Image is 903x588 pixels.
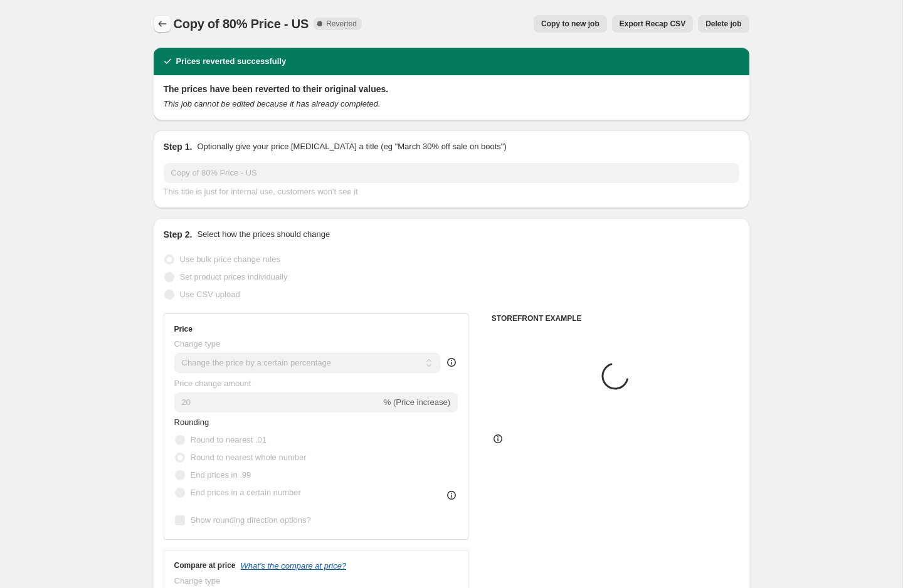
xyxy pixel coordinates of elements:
span: Copy to new job [541,19,599,29]
i: This job cannot be edited because it has already completed. [164,99,381,108]
button: What's the compare at price? [241,561,347,570]
input: -15 [174,392,381,412]
h2: Step 2. [164,228,193,241]
span: Use CSV upload [180,290,240,299]
button: Delete job [698,15,749,33]
span: Round to nearest whole number [191,453,307,462]
span: Set product prices individually [180,272,288,281]
h3: Price [174,324,193,334]
div: help [445,356,458,369]
span: End prices in a certain number [191,488,301,497]
h2: Step 1. [164,140,193,153]
p: Optionally give your price [MEDICAL_DATA] a title (eg "March 30% off sale on boots") [197,140,506,153]
input: 30% off holiday sale [164,163,739,183]
span: Reverted [326,19,357,29]
p: Select how the prices should change [197,228,330,241]
span: Export Recap CSV [620,19,685,29]
h2: The prices have been reverted to their original values. [164,83,739,95]
button: Price change jobs [154,15,171,33]
button: Copy to new job [534,15,607,33]
span: Change type [174,576,221,585]
span: Change type [174,339,221,349]
h3: Compare at price [174,560,236,570]
span: Copy of 80% Price - US [174,17,309,31]
h6: STOREFRONT EXAMPLE [492,313,739,323]
span: Rounding [174,417,209,427]
span: End prices in .99 [191,470,251,480]
span: Show rounding direction options? [191,515,311,525]
span: Price change amount [174,379,251,388]
span: % (Price increase) [384,397,450,407]
span: This title is just for internal use, customers won't see it [164,187,358,196]
span: Use bulk price change rules [180,255,280,264]
span: Round to nearest .01 [191,435,267,444]
span: Delete job [705,19,741,29]
h2: Prices reverted successfully [176,55,287,68]
button: Export Recap CSV [612,15,693,33]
